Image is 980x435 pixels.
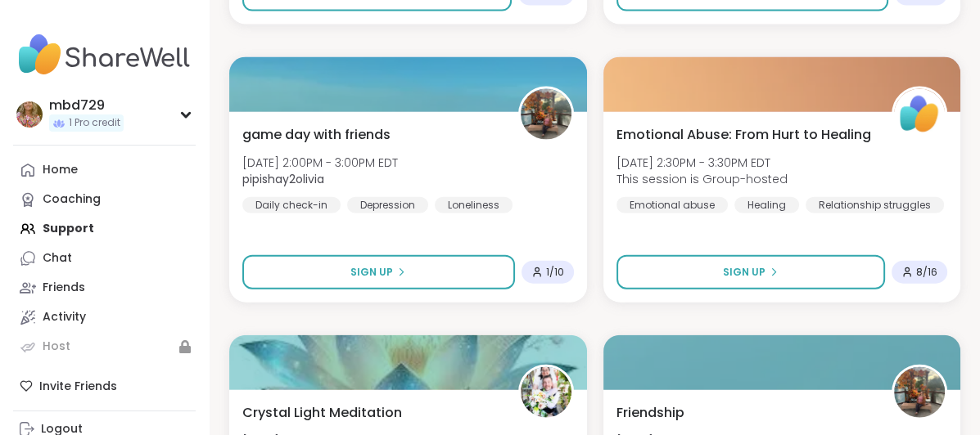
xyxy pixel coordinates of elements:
span: Emotional Abuse: From Hurt to Healing [616,125,871,145]
span: This session is Group-hosted [616,171,788,187]
span: [DATE] 2:30PM - 3:30PM EDT [616,155,788,171]
span: Crystal Light Meditation [242,403,402,423]
a: Host [13,332,196,361]
img: JollyJessie38 [521,367,571,418]
div: Activity [43,309,86,325]
span: game day with friends [242,125,391,145]
img: ShareWell [894,89,945,140]
img: ShareWell Nav Logo [13,26,196,83]
div: Daily check-in [242,197,341,213]
div: Emotional abuse [616,197,728,213]
img: mbd729 [16,101,43,128]
b: pipishay2olivia [242,171,324,187]
div: Depression [347,197,428,213]
span: 1 / 10 [546,266,564,279]
a: Home [13,155,196,185]
a: Friends [13,273,196,303]
span: Friendship [616,403,684,423]
span: 8 / 16 [916,266,937,279]
div: Host [43,339,70,355]
div: Relationship struggles [806,197,944,213]
div: Healing [734,197,799,213]
span: Sign Up [723,265,765,280]
span: Sign Up [350,265,393,280]
span: 1 Pro credit [69,116,120,130]
div: mbd729 [49,96,124,114]
button: Sign Up [616,255,886,289]
a: Chat [13,244,196,273]
button: Sign Up [242,255,515,289]
div: Coaching [43,191,101,208]
div: Invite Friends [13,371,196,401]
div: Home [43,162,78,178]
div: Loneliness [435,197,513,213]
a: Coaching [13,185,196,214]
div: Chat [43,250,72,267]
img: pipishay2olivia [894,367,945,418]
span: [DATE] 2:00PM - 3:00PM EDT [242,155,398,171]
div: Friends [43,280,85,296]
a: Activity [13,303,196,332]
img: pipishay2olivia [521,89,571,140]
